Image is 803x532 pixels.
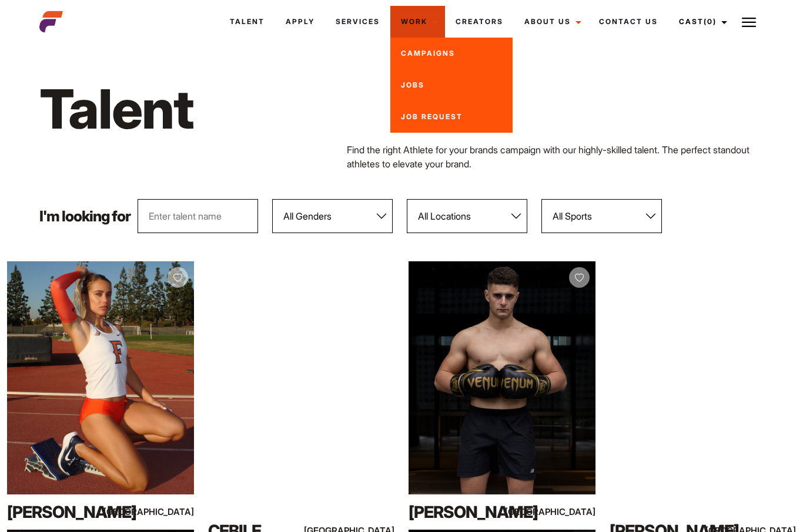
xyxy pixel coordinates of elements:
a: Cast(0) [668,6,734,38]
span: (0) [704,17,717,26]
a: Talent [219,6,275,38]
a: Creators [445,6,514,38]
div: [PERSON_NAME] [409,500,521,524]
div: [PERSON_NAME] [7,500,119,524]
img: cropped-aefm-brand-fav-22-square.png [39,10,63,33]
a: Services [325,6,390,38]
img: Burger icon [742,15,756,29]
a: Campaigns [390,38,513,69]
a: Jobs [390,69,513,101]
div: [GEOGRAPHIC_DATA] [138,504,193,519]
a: Work [390,6,445,38]
a: Apply [275,6,325,38]
a: Job Request [390,101,513,133]
h1: Talent [39,75,456,143]
p: Find the right Athlete for your brands campaign with our highly-skilled talent. The perfect stand... [347,143,764,171]
p: I'm looking for [39,209,131,224]
a: About Us [514,6,588,38]
a: Contact Us [588,6,668,38]
input: Enter talent name [138,199,258,233]
div: [GEOGRAPHIC_DATA] [539,504,595,519]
